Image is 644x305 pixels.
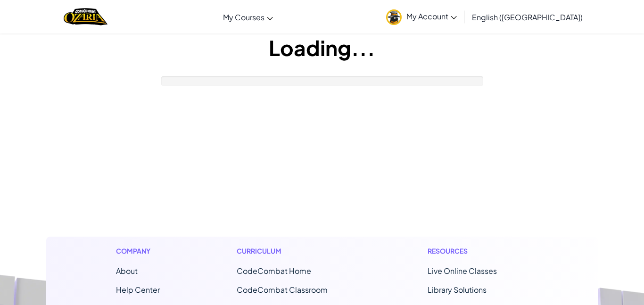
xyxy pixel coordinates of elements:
span: English ([GEOGRAPHIC_DATA]) [472,12,583,22]
img: avatar [386,9,402,25]
a: My Account [381,2,462,32]
span: My Courses [223,12,264,22]
a: Help Center [116,285,160,295]
a: About [116,266,138,276]
a: Ozaria by CodeCombat logo [64,7,107,26]
a: Live Online Classes [428,266,497,276]
a: Library Solutions [428,285,487,295]
h1: Curriculum [237,246,351,256]
span: CodeCombat Home [237,266,311,276]
h1: Company [116,246,160,256]
span: My Account [406,11,457,21]
h1: Resources [428,246,528,256]
a: My Courses [218,4,278,30]
a: English ([GEOGRAPHIC_DATA]) [467,4,587,30]
img: Home [64,7,107,26]
a: CodeCombat Classroom [237,285,328,295]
